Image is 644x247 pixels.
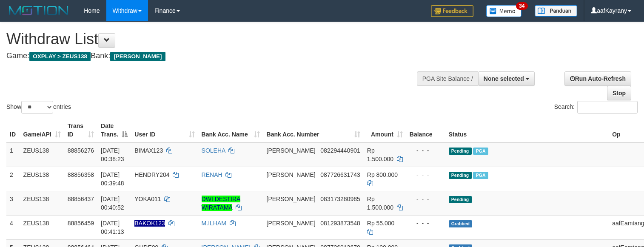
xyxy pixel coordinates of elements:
h4: Game: Bank: [6,52,421,60]
div: - - - [410,219,442,227]
span: Rp 1.500.000 [367,196,393,211]
td: ZEUS138 [20,167,64,191]
a: Run Auto-Refresh [564,71,631,86]
input: Search: [577,101,638,114]
img: Button%20Memo.svg [486,5,522,17]
th: Status [445,118,609,142]
th: Bank Acc. Name: activate to sort column ascending [198,118,263,142]
td: 4 [6,215,20,239]
label: Search: [554,101,638,114]
td: 2 [6,167,20,191]
span: 34 [516,2,527,10]
span: [PERSON_NAME] [110,52,165,61]
span: 88856276 [68,147,94,154]
a: Stop [607,86,631,100]
span: [DATE] 00:38:23 [101,147,124,162]
div: PGA Site Balance / [417,71,478,86]
span: Copy 081293873548 to clipboard [320,220,360,227]
span: Rp 55.000 [367,220,395,227]
span: Grabbed [449,220,473,227]
span: Rp 1.500.000 [367,147,393,162]
span: 88856437 [68,196,94,202]
span: 88856459 [68,220,94,227]
span: [DATE] 00:40:52 [101,196,124,211]
th: Bank Acc. Number: activate to sort column ascending [263,118,364,142]
span: Marked by aafkaynarin [473,148,488,155]
span: Marked by aafkaynarin [473,172,488,179]
td: 3 [6,191,20,215]
span: Copy 087726631743 to clipboard [320,171,360,178]
th: ID [6,118,20,142]
span: Pending [449,172,472,179]
span: OXPLAY > ZEUS138 [29,52,91,61]
div: - - - [410,170,442,179]
a: SOLEHA [202,147,225,154]
img: MOTION_logo.png [6,4,71,17]
span: [PERSON_NAME] [267,147,316,154]
span: Rp 800.000 [367,171,398,178]
span: [DATE] 00:41:13 [101,220,124,235]
div: - - - [410,146,442,155]
span: 88856358 [68,171,94,178]
span: Pending [449,148,472,155]
span: HENDRY204 [134,171,169,178]
th: Date Trans.: activate to sort column descending [97,118,131,142]
th: Amount: activate to sort column ascending [364,118,406,142]
span: BIMAX123 [134,147,163,154]
a: RENAH [202,171,222,178]
span: YOKA011 [134,196,161,202]
span: None selected [484,75,524,82]
a: DWI DESTIRA WIRATAMA [202,196,241,211]
span: Copy 082294440901 to clipboard [320,147,360,154]
span: [PERSON_NAME] [267,171,316,178]
span: [DATE] 00:39:48 [101,171,124,187]
img: panduan.png [535,5,577,17]
img: Feedback.jpg [431,5,473,17]
span: Pending [449,196,472,203]
th: User ID: activate to sort column ascending [131,118,198,142]
button: None selected [478,71,535,86]
td: ZEUS138 [20,191,64,215]
h1: Withdraw List [6,31,421,48]
td: ZEUS138 [20,142,64,167]
span: [PERSON_NAME] [267,196,316,202]
th: Trans ID: activate to sort column ascending [64,118,97,142]
span: [PERSON_NAME] [267,220,316,227]
td: 1 [6,142,20,167]
label: Show entries [6,101,71,114]
a: M.ILHAM [202,220,226,227]
select: Showentries [21,101,53,114]
th: Game/API: activate to sort column ascending [20,118,64,142]
span: Copy 083173280985 to clipboard [320,196,360,202]
th: Balance [406,118,445,142]
td: ZEUS138 [20,215,64,239]
div: - - - [410,195,442,203]
span: Nama rekening ada tanda titik/strip, harap diedit [134,220,165,227]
